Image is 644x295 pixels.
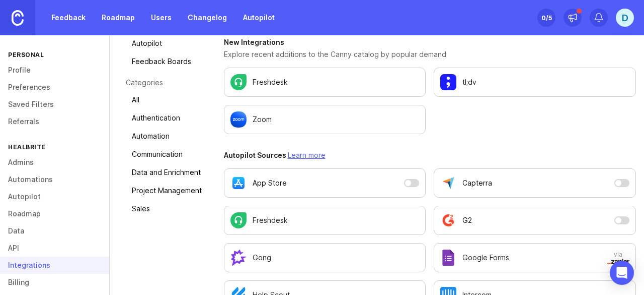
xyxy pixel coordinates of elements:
[224,168,426,198] button: App Store is currently disabled as an Autopilot data source. Open a modal to adjust settings.
[224,68,426,97] a: Configure Freshdesk settings.
[224,150,636,160] h3: Autopilot Sources
[126,110,208,126] a: Authentication
[610,261,634,285] div: Open Intercom Messenger
[253,178,287,188] p: App Store
[434,243,636,272] a: Configure Google Forms in a new tab.
[434,68,636,97] a: Configure tl;dv settings.
[607,251,629,265] span: via
[224,105,426,134] a: Configure Zoom settings.
[434,168,636,198] button: Capterra is currently disabled as an Autopilot data source. Open a modal to adjust settings.
[12,10,24,26] img: Canny Home
[462,77,476,87] p: tl;dv
[616,9,634,27] button: D
[462,178,492,188] p: Capterra
[126,53,208,70] a: Feedback Boards
[145,9,178,27] a: Users
[126,201,208,217] a: Sales
[126,146,208,162] a: Communication
[253,215,288,225] p: Freshdesk
[462,215,472,225] p: G2
[237,9,281,27] a: Autopilot
[224,37,636,47] h3: New Integrations
[182,9,233,27] a: Changelog
[434,206,636,235] button: G2 is currently disabled as an Autopilot data source. Open a modal to adjust settings.
[288,151,326,159] a: Learn more
[224,49,636,60] p: Explore recent additions to the Canny catalog by popular demand
[126,78,208,88] p: Categories
[45,9,92,27] a: Feedback
[541,11,552,25] div: 0 /5
[126,92,208,108] a: All
[126,128,208,144] a: Automation
[462,253,509,263] p: Google Forms
[253,77,288,87] p: Freshdesk
[96,9,141,27] a: Roadmap
[126,183,208,199] a: Project Management
[253,114,272,125] p: Zoom
[224,243,426,272] a: Configure Gong settings.
[537,9,555,27] button: 0/5
[224,206,426,235] a: Configure Freshdesk settings.
[126,164,208,181] a: Data and Enrichment
[126,35,208,51] a: Autopilot
[253,253,271,263] p: Gong
[607,259,629,265] img: svg+xml;base64,PHN2ZyB3aWR0aD0iNTAwIiBoZWlnaHQ9IjEzNiIgZmlsbD0ibm9uZSIgeG1sbnM9Imh0dHA6Ly93d3cudz...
